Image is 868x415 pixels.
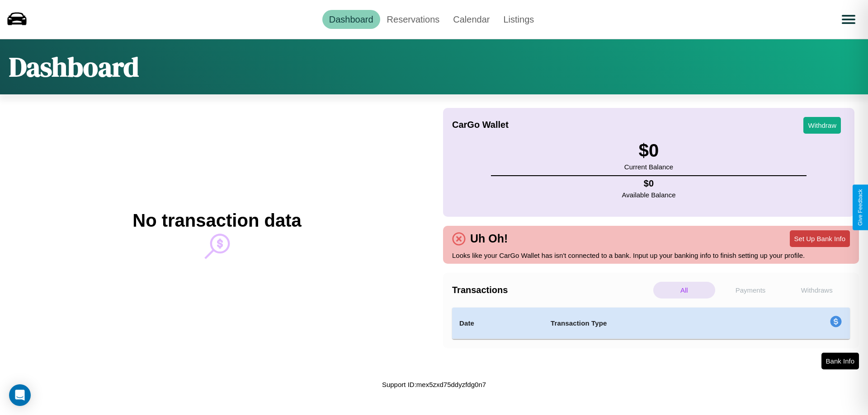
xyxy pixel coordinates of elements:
button: Set Up Bank Info [790,230,850,247]
h1: Dashboard [9,48,139,85]
h4: $ 0 [622,178,676,189]
p: Looks like your CarGo Wallet has isn't connected to a bank. Input up your banking info to finish ... [452,249,850,261]
table: simple table [452,308,850,339]
h4: Transaction Type [551,318,756,329]
button: Withdraw [803,117,841,134]
h4: Uh Oh! [466,232,512,245]
a: Reservations [380,10,447,29]
a: Listings [496,10,541,29]
a: Calendar [446,10,496,29]
h4: CarGo Wallet [452,120,509,130]
button: Bank Info [821,353,859,369]
button: Open menu [836,7,861,32]
p: All [653,282,715,298]
p: Available Balance [622,189,676,201]
a: Dashboard [322,10,380,29]
div: Open Intercom Messenger [9,384,31,406]
p: Payments [720,282,782,298]
p: Support ID: mex5zxd75ddyzfdg0n7 [382,378,486,391]
p: Withdraws [786,282,848,298]
h3: $ 0 [624,140,673,161]
h2: No transaction data [132,210,301,231]
div: Give Feedback [857,189,863,226]
h4: Date [459,318,536,329]
h4: Transactions [452,285,651,295]
p: Current Balance [624,161,673,173]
